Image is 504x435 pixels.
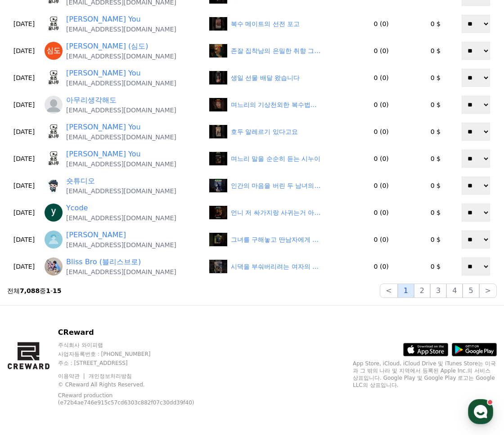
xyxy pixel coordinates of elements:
[353,360,497,389] p: App Store, iCloud, iCloud Drive 및 iTunes Store는 미국과 그 밖의 나라 및 지역에서 등록된 Apple Inc.의 서비스 상표입니다. Goo...
[66,122,141,133] a: [PERSON_NAME] You
[66,267,176,276] p: [EMAIL_ADDRESS][DOMAIN_NAME]
[7,226,41,253] td: [DATE]
[231,100,321,110] div: 며느리의 기상천외한 복수법~ 이제 나도 더이상 가만히 있지 않을거야~!#숏차#shortcha#조상신과 시댁을 묵사발 냈습니다#드라마#드라마추천#복수드라마
[45,96,63,114] img: profile_blank.webp
[346,10,416,37] td: 0 (0)
[45,257,63,275] img: https://lh3.googleusercontent.com/a/ACg8ocLeYqALI1LxapgC6JmeklNJVDQIr8kEcSKs2Lr5_0eYipQelGN1=s96-c
[346,199,416,226] td: 0 (0)
[231,19,300,29] div: 복수 메이트의 선전 포고
[380,284,397,298] button: <
[139,298,150,306] span: 설정
[7,37,41,64] td: [DATE]
[416,64,454,91] td: 0 $
[45,123,63,141] img: https://cdn.creward.net/profile/user/YY09Sep 11, 2025224816_b5a79e6bdefb2c00097a6fa5113a6c948d10a...
[7,253,41,280] td: [DATE]
[7,91,41,118] td: [DATE]
[231,235,321,244] div: 그녀를 구해놓고 딴남자에게 빼앗긴 남자 #숏챠 #shortcha #상간녀에게빙의되었습니다
[7,145,41,172] td: [DATE]
[66,186,176,195] p: [EMAIL_ADDRESS][DOMAIN_NAME]
[3,285,59,307] a: 홈
[66,79,176,88] p: [EMAIL_ADDRESS][DOMAIN_NAME]
[66,106,176,115] p: [EMAIL_ADDRESS][DOMAIN_NAME]
[209,206,343,219] a: 언니 저 싸가지랑 사귀는거 아니죠?! | 상간녀에게 빙의 되었습니다 #숏차 #숏드라마 #상간녀에게빙의되었습니다 #드라마
[66,68,141,79] a: [PERSON_NAME] You
[45,231,63,249] img: https://lh3.googleusercontent.com/a/ACg8ocIa8cS2LuFrXyXzhIEtppg_BZKmb9p00DO0_63D783G6WlAccob=s96-c
[416,118,454,145] td: 0 $
[209,260,227,273] img: default.jpg
[59,285,116,307] a: 대화
[416,226,454,253] td: 0 $
[231,181,321,191] div: 인간의 마음을 버린 두 남녀의 치밀한 복수가 시작되려한다 #숏챠 #shortcha #내 남편이 나를 죽였다
[416,253,454,280] td: 0 $
[346,172,416,199] td: 0 (0)
[58,392,202,406] p: CReward production (e72b4ae746e915c57cd6303c882f07c30dd39f40)
[46,287,50,294] strong: 1
[45,177,63,195] img: https://cdn.creward.net/profile/user/YY08Aug 31, 2025144417_608763d55c11bac9659fb2953c299a1f26ab1...
[479,284,497,298] button: >
[209,152,343,165] a: 며느리 말을 순순히 듣는 시누이
[416,10,454,37] td: 0 $
[209,179,343,192] a: 인간의 마음을 버린 두 남녀의 치밀한 복수가 시작되려한다 #숏챠 #shortcha #내 남편이 나를 죽였다
[416,199,454,226] td: 0 $
[66,14,141,25] a: [PERSON_NAME] You
[231,262,321,271] div: 시댁을 부숴버리려는 여자의 이야기 30화 | 반전에 반전 | 깜포
[209,125,343,138] a: 호두 알레르기 있다고요
[82,299,93,306] span: 대화
[66,240,176,249] p: [EMAIL_ADDRESS][DOMAIN_NAME]
[66,149,141,160] a: [PERSON_NAME] You
[231,73,300,83] div: 생일 선물 배달 왔습니다
[209,17,227,31] img: default.jpg
[66,25,176,34] p: [EMAIL_ADDRESS][DOMAIN_NAME]
[416,172,454,199] td: 0 $
[346,226,416,253] td: 0 (0)
[430,284,446,298] button: 3
[209,17,343,31] a: 복수 메이트의 선전 포고
[414,284,430,298] button: 2
[66,213,176,222] p: [EMAIL_ADDRESS][DOMAIN_NAME]
[45,42,63,60] img: https://lh3.googleusercontent.com/a/ACg8ocIXPKru-IVXwOEIHU3NxGwYQs3V7NPdAaro9-hWN79nAf_XZA=s96-c
[66,257,141,267] a: Bliss Bro (블리스브로)
[66,203,88,213] a: Ycode
[416,145,454,172] td: 0 $
[209,125,227,138] img: default.jpg
[209,179,227,192] img: default.jpg
[20,287,40,294] strong: 7,088
[346,91,416,118] td: 0 (0)
[398,284,414,298] button: 1
[58,327,216,338] p: CReward
[66,52,176,61] p: [EMAIL_ADDRESS][DOMAIN_NAME]
[7,10,41,37] td: [DATE]
[346,118,416,145] td: 0 (0)
[231,208,321,217] div: 언니 저 싸가지랑 사귀는거 아니죠?! | 상간녀에게 빙의 되었습니다 #숏차 #숏드라마 #상간녀에게빙의되었습니다 #드라마
[416,91,454,118] td: 0 $
[45,69,63,87] img: https://cdn.creward.net/profile/user/YY09Sep 11, 2025224816_b5a79e6bdefb2c00097a6fa5113a6c948d10a...
[116,285,173,307] a: 설정
[7,64,41,91] td: [DATE]
[7,199,41,226] td: [DATE]
[28,298,34,306] span: 홈
[58,373,86,379] a: 이용약관
[66,160,176,169] p: [EMAIL_ADDRESS][DOMAIN_NAME]
[209,71,227,84] img: default.jpg
[346,37,416,64] td: 0 (0)
[58,360,216,367] p: 주소 : [STREET_ADDRESS]
[58,342,216,349] p: 주식회사 와이피랩
[209,233,343,246] a: 그녀를 구해놓고 딴남자에게 빼앗긴 남자 #숏챠 #shortcha #상간녀에게빙의되었습니다
[231,154,321,164] div: 며느리 말을 순순히 듣는 시누이
[66,176,95,186] a: 숏튜디오
[45,150,63,168] img: https://cdn.creward.net/profile/user/YY09Sep 11, 2025224816_b5a79e6bdefb2c00097a6fa5113a6c948d10a...
[231,127,298,137] div: 호두 알레르기 있다고요
[45,204,63,222] img: https://lh3.googleusercontent.com/a/ACg8ocIxRtxopCShtTDOUU__9upKbU8sd6GsPfdQpS_CiiayQApeKQ=s96-c
[58,381,216,388] p: © CReward All Rights Reserved.
[346,145,416,172] td: 0 (0)
[463,284,479,298] button: 5
[7,172,41,199] td: [DATE]
[7,286,62,295] p: 전체 중 -
[66,133,176,142] p: [EMAIL_ADDRESS][DOMAIN_NAME]
[231,46,321,56] div: 존잘 집착남의 은밀한 취향 그의 정체는? #사이비교주의아내가되었습니다
[89,373,132,379] a: 개인정보처리방침
[209,44,227,58] img: default.jpg
[209,206,227,219] img: default.jpg
[45,15,63,33] img: https://cdn.creward.net/profile/user/YY09Sep 11, 2025224816_b5a79e6bdefb2c00097a6fa5113a6c948d10a...
[58,351,216,358] p: 사업자등록번호 : [PHONE_NUMBER]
